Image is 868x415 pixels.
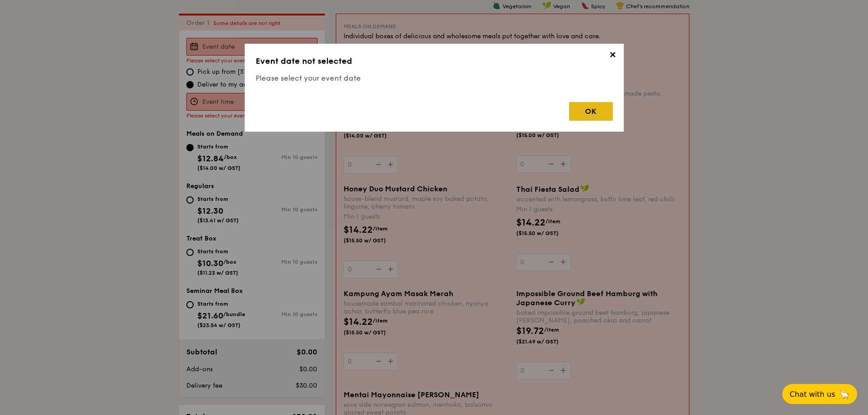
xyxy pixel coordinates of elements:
h4: Please select your event date [256,73,613,84]
span: ✕ [606,50,619,63]
h3: Event date not selected [256,55,613,67]
div: OK [569,102,613,121]
span: 🦙 [839,389,850,400]
button: Chat with us🦙 [782,384,857,404]
span: Chat with us [790,390,835,399]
